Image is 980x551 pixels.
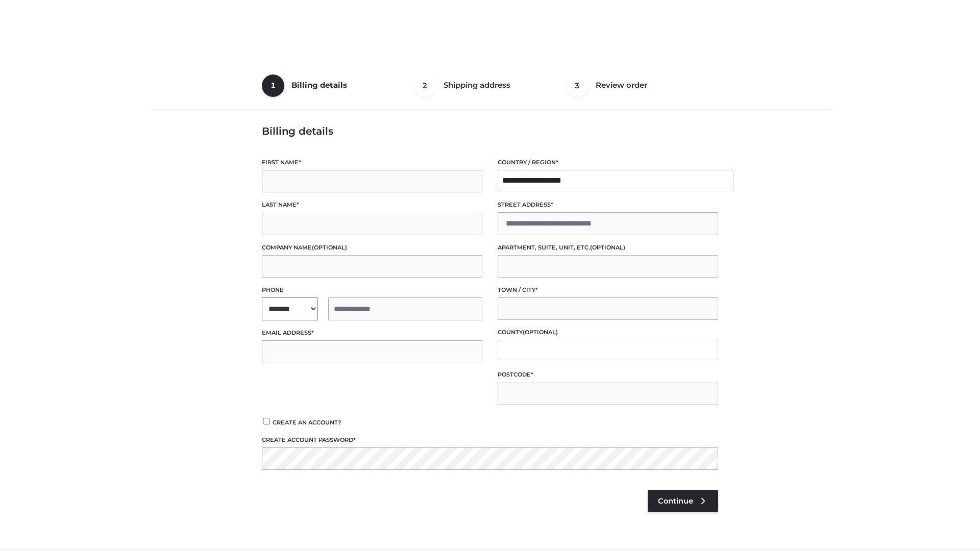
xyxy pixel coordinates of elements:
span: (optional) [590,244,625,251]
span: (optional) [523,329,558,336]
input: Create an account? [262,418,271,424]
label: Create account password [262,435,718,445]
label: Last name [262,200,482,210]
span: Review order [596,80,647,90]
a: Continue [648,490,718,512]
span: Shipping address [444,80,510,90]
label: Town / City [498,285,718,295]
span: Continue [658,496,693,506]
label: Email address [262,328,482,338]
label: Country / Region [498,158,718,167]
label: Phone [262,285,482,295]
label: Street address [498,200,718,210]
span: Billing details [291,80,347,90]
label: First name [262,158,482,167]
span: 2 [414,74,436,97]
span: (optional) [312,244,347,251]
label: Postcode [498,370,718,380]
h3: Billing details [262,125,718,137]
span: 3 [566,74,589,97]
span: 1 [262,74,284,97]
label: County [498,328,718,337]
label: Company name [262,243,482,253]
label: Apartment, suite, unit, etc. [498,243,718,253]
span: Create an account? [273,419,341,426]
